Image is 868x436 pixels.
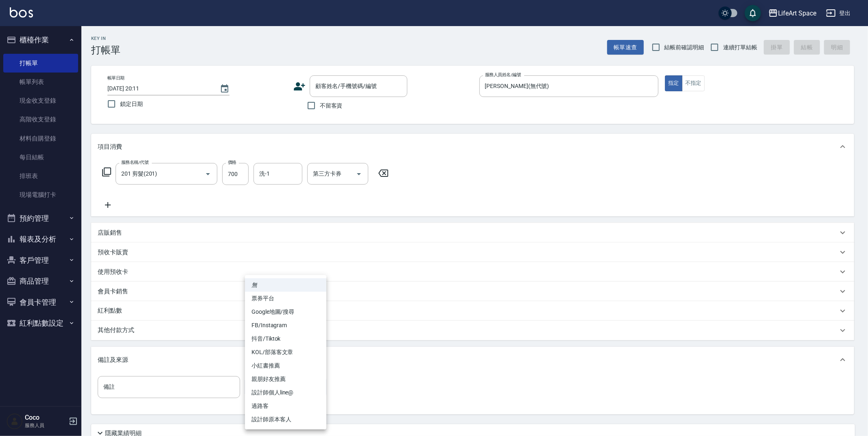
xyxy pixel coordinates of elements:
li: Google地圖/搜尋 [245,305,326,319]
li: 抖音/Tiktok [245,332,326,346]
li: 小紅書推薦 [245,359,326,372]
em: 無 [251,281,257,289]
li: 過路客 [245,399,326,413]
li: 票券平台 [245,292,326,305]
li: 設計師原本客人 [245,413,326,426]
li: 親朋好友推薦 [245,372,326,386]
li: FB/Instagram [245,319,326,332]
li: KOL/部落客文章 [245,346,326,359]
li: 設計師個人line@ [245,386,326,399]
